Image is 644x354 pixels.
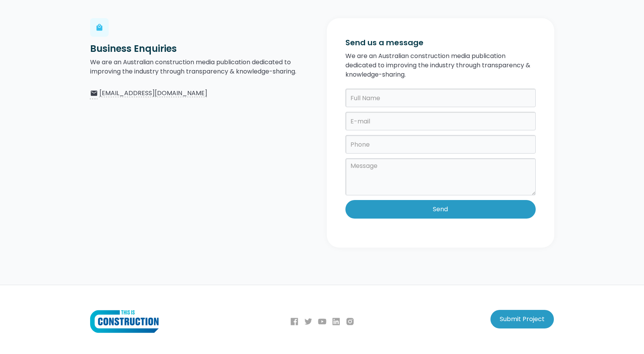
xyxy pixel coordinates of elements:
div: Submit Project [500,315,545,324]
img: This Is Construction Logo [90,310,159,333]
a: Submit Project [490,310,554,328]
a: email[EMAIL_ADDRESS][DOMAIN_NAME] [90,89,318,98]
input: Full Name [345,89,536,107]
p: We are an Australian construction media publication dedicated to improving the industry through t... [345,51,536,79]
h3: Business Enquiries [90,43,318,55]
div: email [90,89,98,97]
input: Send [345,200,536,219]
input: E-mail [345,112,536,130]
p: We are an Australian construction media publication dedicated to improving the industry through t... [90,58,318,76]
h3: Send us a message [345,37,536,48]
input: Phone [345,135,536,154]
div: local_mall [96,24,103,31]
div: [EMAIL_ADDRESS][DOMAIN_NAME] [99,89,207,98]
